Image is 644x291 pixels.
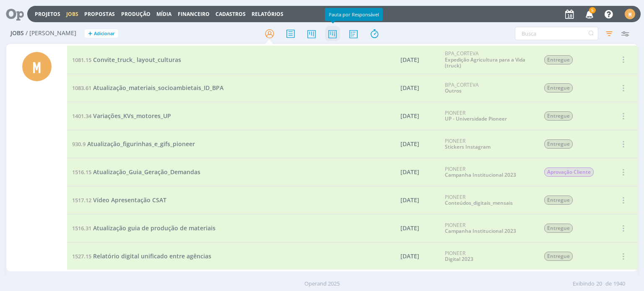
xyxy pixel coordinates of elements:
div: [DATE] [400,169,419,175]
span: Atualização guia de produção de materiais [93,224,216,232]
span: Entregue [544,252,573,261]
div: [DATE] [400,225,419,231]
a: 1527.15Relatório digital unificado entre agências [72,252,211,260]
button: Produção [119,11,153,18]
div: BPA_CORTEVA [445,51,531,69]
a: Mídia [156,10,171,18]
span: Relatório digital unificado entre agências [93,252,211,260]
a: Digital 2023 [445,255,473,263]
button: Propostas [82,11,117,18]
span: Variações_KVs_motores_UP [93,112,171,120]
div: PIONEER [445,222,531,234]
span: Atualização_materiais_socioambietais_ID_BPA [93,84,223,92]
span: 1081.15 [72,56,91,64]
button: M [624,7,636,21]
a: Expedição Agricultura para a Vida (truck) [445,56,525,69]
div: [DATE] [400,141,419,147]
a: Projetos [35,10,60,18]
a: UP - Universidade Pioneer [445,115,507,122]
button: Projetos [32,11,63,18]
a: 1083.61Atualização_materiais_socioambietais_ID_BPA [72,84,223,92]
div: [DATE] [400,253,419,259]
a: Conteúdos_digitais_mensais [445,199,513,206]
span: / [PERSON_NAME] [26,30,76,37]
a: Produção [121,10,151,18]
span: 1940 [613,280,625,288]
button: Relatórios [249,11,286,18]
button: 5 [580,7,597,22]
span: 1527.15 [72,252,91,260]
div: BPA_CORTEVA [445,82,531,94]
a: 1516.15Atualização_Guia_Geração_Demandas [72,168,200,176]
div: PIONEER [445,110,531,122]
button: Mídia [154,11,174,18]
span: Entregue [544,55,573,64]
div: [DATE] [400,57,419,63]
a: Jobs [66,10,78,18]
a: 1516.31Atualização guia de produção de materiais [72,224,216,232]
span: Entregue [544,83,573,93]
div: [DATE] [400,85,419,91]
span: 1517.12 [72,196,91,204]
span: Entregue [544,196,573,205]
span: Entregue [544,224,573,233]
span: 5 [589,7,596,13]
div: Pauta por Responsável [325,8,383,21]
span: 20 [596,280,602,288]
button: Cadastros [213,11,248,18]
a: 1401.34Variações_KVs_motores_UP [72,112,171,120]
a: Stickers Instagram [445,143,491,150]
a: Relatórios [252,10,283,18]
button: Jobs [64,11,81,18]
span: Atualização_Guia_Geração_Demandas [93,168,200,176]
span: Convite_truck_ layout_culturas [93,56,181,64]
div: [DATE] [400,113,419,119]
span: 1516.31 [72,224,91,232]
a: 930.9Atualização_figurinhas_e_gifs_pioneer [72,140,195,148]
span: Exibindo [573,280,595,288]
button: +Adicionar [85,29,118,38]
span: Aprovação Cliente [544,167,594,177]
span: Vídeo Apresentação CSAT [93,196,166,204]
span: Entregue [544,139,573,149]
div: PIONEER [445,194,531,206]
span: Jobs [10,30,24,37]
span: Propostas [84,10,115,18]
div: PIONEER [445,166,531,178]
span: Adicionar [94,31,115,36]
input: Busca [515,27,598,40]
a: Outros [445,87,462,94]
span: 1516.15 [72,168,91,176]
div: M [22,52,52,81]
a: Campanha Institucional 2023 [445,227,516,234]
span: 1401.34 [72,112,91,120]
div: [DATE] [400,197,419,203]
span: Cadastros [216,10,246,18]
div: PIONEER [445,250,531,263]
span: de [605,280,612,288]
a: 1081.15Convite_truck_ layout_culturas [72,56,181,64]
span: + [88,29,92,38]
div: PIONEER [445,138,531,150]
span: Entregue [544,111,573,121]
a: 1517.12Vídeo Apresentação CSAT [72,196,166,204]
span: 930.9 [72,140,86,148]
button: Financeiro [175,11,212,18]
span: 1083.61 [72,84,91,92]
a: Campanha Institucional 2023 [445,171,516,178]
div: M [625,9,635,19]
a: Financeiro [178,10,210,18]
span: Atualização_figurinhas_e_gifs_pioneer [87,140,195,148]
